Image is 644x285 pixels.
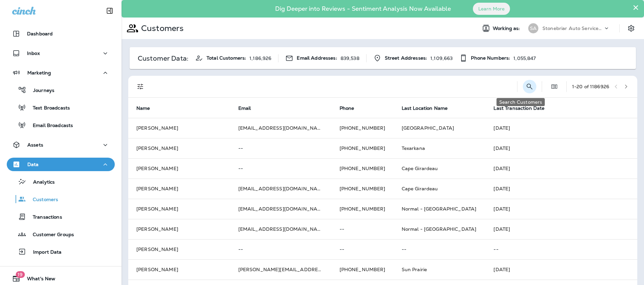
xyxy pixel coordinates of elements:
[331,138,394,158] td: [PHONE_NUMBER]
[26,249,62,256] p: Import Data
[128,118,230,138] td: [PERSON_NAME]
[402,186,438,192] span: Cape Girardeau
[493,105,544,111] span: Last Transaction Date
[7,100,115,115] button: Text Broadcasts
[238,105,251,111] span: Email
[134,80,147,93] button: Filters
[7,245,115,259] button: Import Data
[402,226,477,232] span: Normal - [GEOGRAPHIC_DATA]
[513,56,536,61] p: 1,055,847
[340,247,385,252] p: --
[27,162,39,167] p: Data
[340,105,363,111] span: Phone
[485,199,637,219] td: [DATE]
[331,118,394,138] td: [PHONE_NUMBER]
[7,27,115,40] button: Dashboard
[27,51,40,56] p: Inbox
[128,158,230,179] td: [PERSON_NAME]
[136,105,159,111] span: Name
[523,80,536,93] button: Search Customers
[238,105,260,111] span: Email
[7,192,115,206] button: Customers
[485,179,637,199] td: [DATE]
[207,55,246,61] span: Total Customers:
[138,23,184,33] p: Customers
[625,22,637,34] button: Settings
[331,158,394,179] td: [PHONE_NUMBER]
[340,105,354,111] span: Phone
[7,118,115,132] button: Email Broadcasts
[26,197,58,203] p: Customers
[7,175,115,189] button: Analytics
[7,46,115,60] button: Inbox
[230,219,331,239] td: [EMAIL_ADDRESS][DOMAIN_NAME]
[331,259,394,280] td: [PHONE_NUMBER]
[256,8,471,10] p: Dig Deeper into Reviews - Sentiment Analysis Now Available
[341,56,359,61] p: 839,538
[430,56,453,61] p: 1,109,663
[402,266,427,273] span: Sun Prairie
[230,199,331,219] td: [EMAIL_ADDRESS][DOMAIN_NAME]
[402,125,454,131] span: [GEOGRAPHIC_DATA]
[485,219,637,239] td: [DATE]
[402,247,478,252] p: --
[26,179,55,186] p: Analytics
[633,2,639,13] button: Close
[26,123,73,129] p: Email Broadcasts
[238,146,323,151] p: --
[385,55,427,61] span: Street Addresses:
[128,219,230,239] td: [PERSON_NAME]
[471,55,510,61] span: Phone Numbers:
[485,118,637,138] td: [DATE]
[493,105,553,111] span: Last Transaction Date
[7,227,115,241] button: Customer Groups
[485,158,637,179] td: [DATE]
[128,199,230,219] td: [PERSON_NAME]
[331,199,394,219] td: [PHONE_NUMBER]
[542,26,603,31] p: Stonebriar Auto Services Group
[528,23,538,33] div: SA
[331,179,394,199] td: [PHONE_NUMBER]
[27,142,43,148] p: Assets
[485,259,637,280] td: [DATE]
[16,271,25,278] span: 19
[138,56,188,61] p: Customer Data:
[238,247,323,252] p: --
[27,70,51,75] p: Marketing
[249,56,271,61] p: 1,186,926
[402,145,425,151] span: Texarkana
[26,88,54,94] p: Journeys
[402,165,438,171] span: Cape Girardeau
[26,105,70,112] p: Text Broadcasts
[340,226,385,232] p: --
[238,166,323,171] p: --
[128,179,230,199] td: [PERSON_NAME]
[7,210,115,224] button: Transactions
[230,179,331,199] td: [EMAIL_ADDRESS][DOMAIN_NAME]
[402,206,477,212] span: Normal - [GEOGRAPHIC_DATA]
[572,84,609,89] div: 1 - 20 of 1186926
[297,55,337,61] span: Email Addresses:
[485,138,637,158] td: [DATE]
[402,105,457,111] span: Last Location Name
[493,247,629,252] p: --
[128,239,230,259] td: [PERSON_NAME]
[230,118,331,138] td: [EMAIL_ADDRESS][DOMAIN_NAME]
[230,259,331,280] td: [PERSON_NAME][EMAIL_ADDRESS][PERSON_NAME][DOMAIN_NAME]
[26,214,62,221] p: Transactions
[7,158,115,171] button: Data
[128,259,230,280] td: [PERSON_NAME]
[7,66,115,80] button: Marketing
[7,138,115,152] button: Assets
[20,276,55,284] span: What's New
[100,4,119,18] button: Collapse Sidebar
[473,3,510,15] button: Learn More
[497,98,545,106] div: Search Customers
[7,83,115,97] button: Journeys
[547,80,561,93] button: Edit Fields
[493,26,521,31] span: Working as:
[26,232,74,238] p: Customer Groups
[128,138,230,158] td: [PERSON_NAME]
[136,105,150,111] span: Name
[402,105,448,111] span: Last Location Name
